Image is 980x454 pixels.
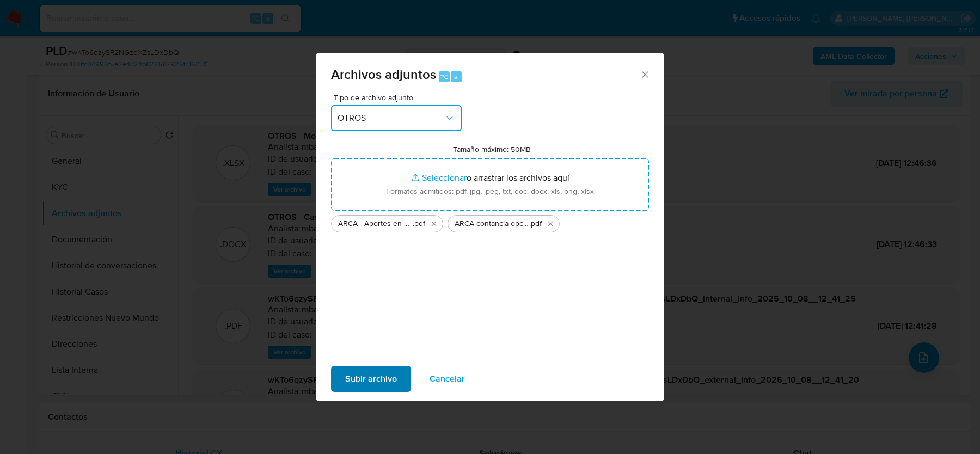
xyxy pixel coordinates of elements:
[338,218,413,229] span: ARCA - Aportes en Línea
[415,366,479,392] button: Cancelar
[331,366,411,392] button: Subir archivo
[455,218,529,229] span: ARCA contancia opcion
[430,367,465,391] span: Cancelar
[338,113,444,124] span: OTROS
[427,217,440,230] button: Eliminar ARCA - Aportes en Línea.pdf
[331,65,436,84] span: Archivos adjuntos
[331,211,649,232] ul: Archivos seleccionados
[440,71,448,82] span: ⌥
[640,69,650,79] button: Cerrar
[345,367,397,391] span: Subir archivo
[331,105,462,131] button: OTROS
[413,218,425,229] span: .pdf
[529,218,542,229] span: .pdf
[454,71,458,82] span: a
[544,217,557,230] button: Eliminar ARCA contancia opcion.pdf
[453,144,531,154] label: Tamaño máximo: 50MB
[334,94,464,101] span: Tipo de archivo adjunto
